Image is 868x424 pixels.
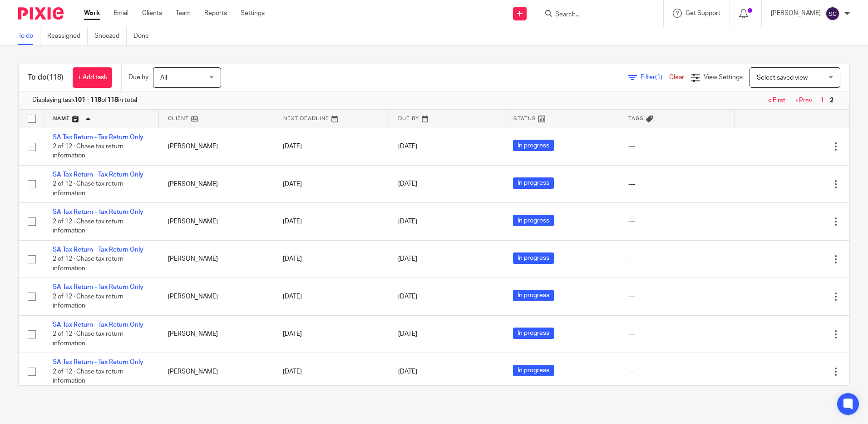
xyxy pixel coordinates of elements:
td: [PERSON_NAME] [159,315,274,353]
span: 2 of 12 · Chase tax return information [53,218,123,234]
td: [DATE] [274,353,389,390]
span: Get Support [686,10,720,16]
a: 1 [820,97,824,104]
td: [PERSON_NAME] [159,353,274,390]
span: [DATE] [398,331,417,338]
b: 101 - 118 [74,97,101,103]
span: In progress [513,328,554,339]
td: [PERSON_NAME] [159,128,274,165]
a: SA Tax Return - Tax Return Only [53,322,143,328]
a: Work [84,9,100,18]
input: Search [554,11,636,19]
span: Select saved view [757,75,808,81]
span: Tags [628,116,644,121]
span: (1) [655,74,662,81]
div: --- [628,292,725,301]
a: + Add task [73,67,112,88]
a: ‹ Prev [796,97,812,104]
a: SA Tax Return - Tax Return Only [53,134,143,141]
a: To do [18,27,40,45]
span: In progress [513,177,554,189]
a: Reassigned [47,27,88,45]
div: --- [628,254,725,263]
span: [DATE] [398,368,417,375]
h1: To do [28,73,64,82]
p: [PERSON_NAME] [771,9,821,18]
div: --- [628,217,725,226]
b: 118 [107,97,118,103]
div: --- [628,329,725,338]
td: [PERSON_NAME] [159,165,274,202]
span: 2 of 12 · Chase tax return information [53,293,123,309]
p: Due by [128,73,148,82]
span: 2 of 12 · Chase tax return information [53,181,123,197]
a: Email [113,9,128,18]
span: [DATE] [398,181,417,187]
span: View Settings [704,74,743,81]
a: SA Tax Return - Tax Return Only [53,359,143,365]
a: SA Tax Return - Tax Return Only [53,284,143,290]
div: --- [628,180,725,189]
span: 2 of 12 · Chase tax return information [53,331,123,347]
a: SA Tax Return - Tax Return Only [53,172,143,178]
span: 2 [828,95,836,106]
a: SA Tax Return - Tax Return Only [53,247,143,253]
td: [DATE] [274,240,389,278]
div: --- [628,367,725,376]
a: SA Tax Return - Tax Return Only [53,209,143,215]
img: svg%3E [825,6,840,21]
span: [DATE] [398,256,417,262]
nav: pager [764,97,836,104]
span: 2 of 12 · Chase tax return information [53,368,123,384]
img: Pixie [18,7,64,20]
a: Done [133,27,156,45]
span: 2 of 12 · Chase tax return information [53,143,123,159]
span: In progress [513,252,554,264]
span: (118) [47,74,64,81]
span: Displaying task of in total [32,96,137,105]
a: Clear [669,74,684,81]
span: 2 of 12 · Chase tax return information [53,256,123,272]
a: « First [768,97,785,104]
span: In progress [513,365,554,376]
td: [DATE] [274,203,389,240]
td: [DATE] [274,278,389,315]
td: [DATE] [274,315,389,353]
span: Filter [641,74,669,81]
a: Snoozed [94,27,127,45]
span: [DATE] [398,143,417,150]
a: Clients [142,9,162,18]
div: --- [628,142,725,151]
span: In progress [513,140,554,151]
span: In progress [513,215,554,226]
td: [PERSON_NAME] [159,278,274,315]
a: Reports [204,9,227,18]
td: [PERSON_NAME] [159,240,274,278]
span: All [160,75,167,81]
span: [DATE] [398,218,417,225]
td: [DATE] [274,165,389,202]
span: In progress [513,290,554,301]
span: [DATE] [398,293,417,300]
a: Settings [241,9,265,18]
a: Team [176,9,191,18]
td: [DATE] [274,128,389,165]
td: [PERSON_NAME] [159,203,274,240]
